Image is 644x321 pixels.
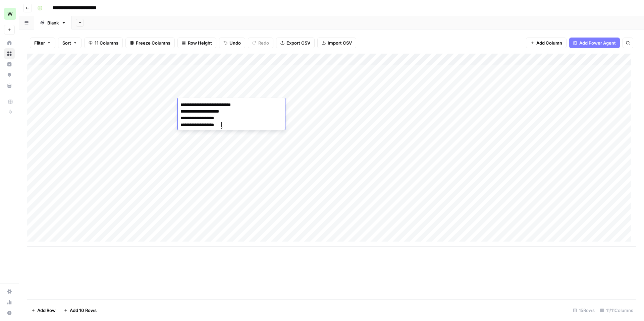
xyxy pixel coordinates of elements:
[177,38,216,48] button: Row Height
[597,305,636,316] div: 11/11 Columns
[37,307,56,314] span: Add Row
[47,19,59,26] div: Blank
[4,308,15,318] button: Help + Support
[258,40,269,46] span: Redo
[70,307,97,314] span: Add 10 Rows
[4,80,15,91] a: Your Data
[84,38,123,48] button: 11 Columns
[536,40,562,46] span: Add Column
[570,305,597,316] div: 15 Rows
[95,40,118,46] span: 11 Columns
[34,40,45,46] span: Filter
[30,38,55,48] button: Filter
[248,38,273,48] button: Redo
[317,38,356,48] button: Import CSV
[4,70,15,80] a: Opportunities
[27,305,60,316] button: Add Row
[328,40,352,46] span: Import CSV
[229,40,241,46] span: Undo
[569,38,620,48] button: Add Power Agent
[62,40,71,46] span: Sort
[7,10,13,18] span: W
[4,297,15,308] a: Usage
[136,40,170,46] span: Freeze Columns
[4,59,15,70] a: Insights
[4,286,15,297] a: Settings
[219,38,245,48] button: Undo
[60,305,101,316] button: Add 10 Rows
[4,38,15,48] a: Home
[286,40,310,46] span: Export CSV
[188,40,212,46] span: Row Height
[4,5,15,22] button: Workspace: Workspace1
[4,48,15,59] a: Browse
[58,38,82,48] button: Sort
[579,40,616,46] span: Add Power Agent
[34,16,72,29] a: Blank
[125,38,175,48] button: Freeze Columns
[526,38,567,48] button: Add Column
[276,38,315,48] button: Export CSV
